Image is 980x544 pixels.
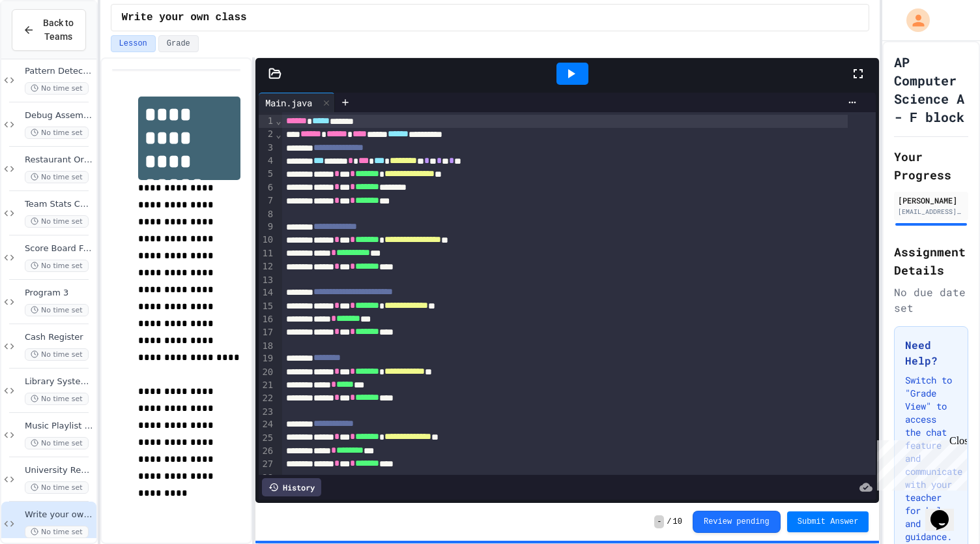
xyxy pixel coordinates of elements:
[25,127,89,139] span: No time set
[893,5,933,35] div: My Account
[259,286,275,299] div: 14
[905,337,957,369] h3: Need Help?
[673,517,682,527] span: 10
[259,220,275,234] div: 9
[158,35,199,52] button: Grade
[787,511,869,532] button: Submit Answer
[25,260,89,272] span: No time set
[275,115,281,126] span: Fold line
[25,288,94,299] span: Program 3
[259,379,275,392] div: 21
[798,517,859,527] span: Submit Answer
[122,10,247,25] span: Write your own class
[42,16,75,44] span: Back to Teams
[894,53,968,126] h1: AP Computer Science A - F block
[25,155,94,166] span: Restaurant Order System
[894,243,968,279] h2: Assignment Details
[259,326,275,339] div: 17
[905,374,957,543] p: Switch to "Grade View" to access the chat feature and communicate with your teacher for help and ...
[259,155,275,168] div: 4
[25,481,89,494] span: No time set
[898,207,964,217] div: [EMAIL_ADDRESS][DOMAIN_NAME]
[25,348,89,361] span: No time set
[259,247,275,260] div: 11
[262,478,321,496] div: History
[259,406,275,419] div: 23
[259,208,275,221] div: 8
[925,492,967,531] iframe: chat widget
[259,432,275,445] div: 25
[5,5,90,83] div: Chat with us now!Close
[259,128,275,141] div: 2
[12,9,86,51] button: Back to Teams
[667,517,671,527] span: /
[275,129,281,140] span: Fold line
[259,168,275,181] div: 5
[25,393,89,405] span: No time set
[894,284,968,316] div: No due date set
[25,110,94,121] span: Debug Assembly
[259,313,275,326] div: 16
[259,392,275,405] div: 22
[25,465,94,476] span: University Registration System
[259,418,275,431] div: 24
[259,340,275,353] div: 18
[25,376,94,387] span: Library System Debugger
[25,243,94,254] span: Score Board Fixer
[259,300,275,313] div: 15
[259,260,275,273] div: 12
[898,194,964,206] div: [PERSON_NAME]
[25,82,89,95] span: No time set
[259,181,275,194] div: 6
[259,458,275,471] div: 27
[872,435,967,491] iframe: chat widget
[25,332,94,343] span: Cash Register
[259,352,275,365] div: 19
[25,215,89,228] span: No time set
[25,526,89,538] span: No time set
[25,171,89,183] span: No time set
[111,35,156,52] button: Lesson
[654,515,664,528] span: -
[259,234,275,247] div: 10
[259,142,275,155] div: 3
[259,445,275,458] div: 26
[259,115,275,128] div: 1
[25,199,94,210] span: Team Stats Calculator
[259,96,319,110] div: Main.java
[259,274,275,287] div: 13
[693,511,781,533] button: Review pending
[25,66,94,77] span: Pattern Detective
[259,93,335,112] div: Main.java
[25,304,89,316] span: No time set
[259,366,275,379] div: 20
[259,194,275,207] div: 7
[894,147,968,184] h2: Your Progress
[25,421,94,432] span: Music Playlist Manager
[25,437,89,449] span: No time set
[25,509,94,521] span: Write your own class
[259,472,275,485] div: 28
